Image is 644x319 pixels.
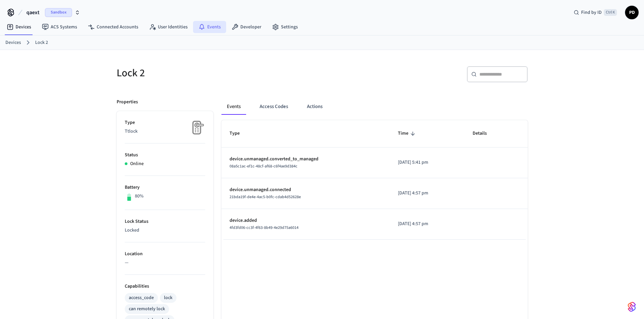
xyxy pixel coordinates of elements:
p: Capabilities [125,283,205,290]
button: Actions [302,99,328,115]
p: Online [130,160,144,167]
a: User Identities [144,21,193,33]
div: Find by IDCtrl K [568,6,622,19]
button: Events [221,99,246,115]
a: Lock 2 [35,39,48,46]
div: lock [164,294,172,301]
span: 21bda19f-de4e-4ac5-b0fc-cdab4d52628e [230,194,301,200]
p: — [125,259,205,266]
span: Find by ID [581,9,602,16]
p: Type [125,119,205,126]
p: Locked [125,227,205,234]
span: Details [473,128,496,139]
a: Events [193,21,226,33]
p: Status [125,152,205,159]
div: access_code [129,294,154,301]
div: ant example [221,99,528,115]
div: can remotely lock [129,305,165,313]
p: [DATE] 4:57 pm [398,220,456,228]
span: qaext [26,8,40,17]
img: Placeholder Lock Image [188,119,205,136]
span: 08a5c1ac-ef1c-48cf-af68-c6f4ae9d384c [230,163,297,169]
span: Time [398,128,417,139]
p: Battery [125,184,205,191]
p: Location [125,250,205,258]
img: SeamLogoGradient.69752ec5.svg [628,301,636,312]
p: Ttlock [125,128,205,135]
a: ACS Systems [37,21,82,33]
button: Access Codes [254,99,293,115]
span: Sandbox [45,8,72,17]
p: Properties [117,99,138,106]
button: PD [625,6,639,19]
span: Type [230,128,248,139]
p: device.unmanaged.connected [230,186,382,193]
span: 4fd3fd06-cc3f-4f63-8b49-4e29d75a6014 [230,225,299,231]
a: Developer [226,21,267,33]
p: 80% [135,193,144,200]
p: device.added [230,217,382,224]
p: [DATE] 5:41 pm [398,159,456,166]
table: sticky table [221,120,528,239]
a: Devices [1,21,37,33]
h5: Lock 2 [117,66,318,80]
span: PD [626,6,638,19]
p: Lock Status [125,218,205,225]
a: Settings [267,21,303,33]
a: Devices [5,39,21,46]
a: Connected Accounts [82,21,144,33]
p: [DATE] 4:57 pm [398,190,456,197]
span: Ctrl K [604,9,617,16]
p: device.unmanaged.converted_to_managed [230,156,382,163]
